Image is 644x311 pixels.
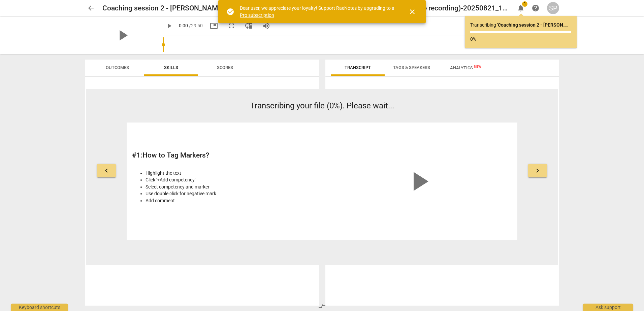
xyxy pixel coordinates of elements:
span: 0:00 [179,23,188,28]
button: View player as separate pane [243,20,255,32]
span: Scores [217,65,233,70]
li: Use double click for negative mark [146,190,318,197]
h2: # 1 : How to Tag Markers? [132,151,318,160]
span: Transcript [345,65,371,70]
button: Volume [260,20,272,32]
span: close [408,8,416,16]
span: picture_in_picture [210,22,218,30]
span: / 29:50 [189,23,203,28]
a: Pro subscription [240,12,274,18]
div: Ask support [583,304,633,311]
span: keyboard_arrow_left [102,167,110,175]
button: Play [163,20,175,32]
span: play_arrow [165,22,173,30]
span: check_circle [226,8,234,16]
button: Picture in picture [208,20,220,32]
li: Highlight the text [146,170,318,177]
span: Skills [164,65,178,70]
span: keyboard_arrow_right [534,167,542,175]
span: compare_arrows [318,302,326,310]
span: play_arrow [403,165,435,198]
span: 1 [522,1,527,7]
span: notifications [517,4,525,12]
span: move_down [245,22,253,30]
span: play_arrow [114,27,131,44]
span: Outcomes [106,65,129,70]
span: Transcribing your file (0%). Please wait... [250,101,394,110]
a: Help [529,2,542,14]
span: arrow_back [87,4,95,12]
span: Analytics [450,65,481,70]
div: Dear user, we appreciate your loyalty! Support RaeNotes by upgrading to a [240,5,396,19]
button: Fullscreen [225,20,237,32]
span: volume_up [262,22,270,30]
div: Keyboard shortcuts [11,304,68,311]
button: SP [547,2,559,14]
span: New [474,65,481,68]
span: help [532,4,540,12]
span: Tags & Speakers [393,65,430,70]
h2: Coaching session 2 - [PERSON_NAME] and [PERSON_NAME] (to be recorded 15 minute prep, 30 minute re... [102,4,509,12]
button: Close [404,4,420,20]
button: Notifications [515,2,527,14]
span: fullscreen [227,22,235,30]
p: 0% [470,36,571,43]
p: Transcribing ... [470,22,571,29]
li: Add comment [146,197,318,204]
li: Click '+Add competency' [146,176,318,183]
li: Select competency and marker [146,183,318,191]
